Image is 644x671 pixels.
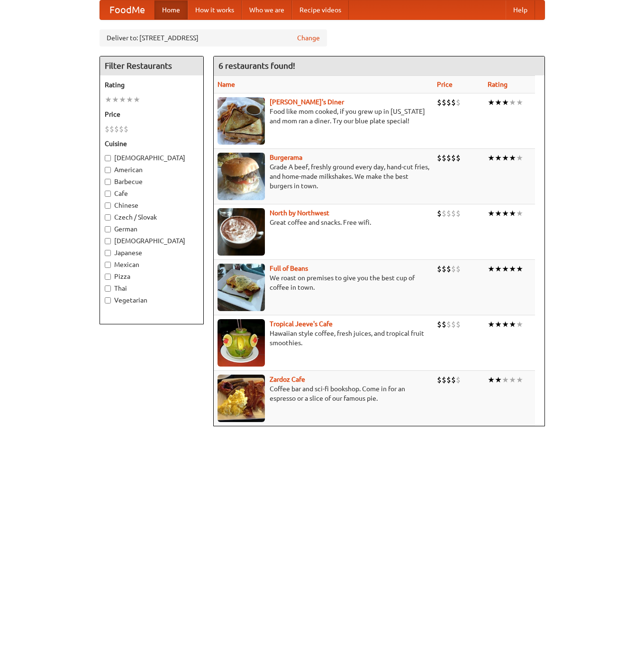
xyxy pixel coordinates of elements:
[516,208,523,219] li: ★
[105,155,111,161] input: [DEMOGRAPHIC_DATA]
[488,153,495,163] li: ★
[509,375,516,385] li: ★
[105,224,199,234] label: German
[105,139,199,148] h5: Cuisine
[270,265,308,272] b: Full of Beans
[105,226,111,232] input: German
[105,297,111,303] input: Vegetarian
[188,0,242,19] a: How it works
[451,375,456,385] li: $
[218,375,265,422] img: zardoz.jpg
[446,153,451,163] li: $
[270,209,329,217] a: North by Northwest
[488,97,495,108] li: ★
[218,218,429,227] p: Great coffee and snacks. Free wifi.
[502,208,509,219] li: ★
[516,153,523,163] li: ★
[105,110,199,119] h5: Price
[456,264,461,274] li: $
[105,214,111,221] input: Czech / Slovak
[495,319,502,330] li: ★
[446,375,451,385] li: $
[451,208,456,219] li: $
[105,153,199,163] label: [DEMOGRAPHIC_DATA]
[495,97,502,108] li: ★
[516,319,523,330] li: ★
[446,97,451,108] li: $
[270,376,305,383] b: Zardoz Cafe
[451,97,456,108] li: $
[105,295,199,305] label: Vegetarian
[105,202,111,209] input: Chinese
[242,0,292,19] a: Who we are
[105,250,111,256] input: Japanese
[218,208,265,256] img: north.jpg
[502,264,509,274] li: ★
[105,201,199,210] label: Chinese
[105,274,111,280] input: Pizza
[437,375,442,385] li: $
[502,97,509,108] li: ★
[446,208,451,219] li: $
[270,320,333,328] a: Tropical Jeeve's Cafe
[509,97,516,108] li: ★
[270,98,344,106] a: [PERSON_NAME]'s Diner
[126,94,133,105] li: ★
[446,264,451,274] li: $
[218,107,429,126] p: Food like mom cooked, if you grew up in [US_STATE] and mom ran a diner. Try our blue plate special!
[218,264,265,311] img: beans.jpg
[119,124,124,134] li: $
[451,264,456,274] li: $
[456,153,461,163] li: $
[516,264,523,274] li: ★
[451,319,456,330] li: $
[105,124,109,134] li: $
[437,264,442,274] li: $
[437,97,442,108] li: $
[292,0,349,19] a: Recipe videos
[437,319,442,330] li: $
[218,153,265,200] img: burgerama.jpg
[218,329,429,348] p: Hawaiian style coffee, fresh juices, and tropical fruit smoothies.
[437,208,442,219] li: $
[105,212,199,222] label: Czech / Slovak
[119,94,126,105] li: ★
[488,208,495,219] li: ★
[495,264,502,274] li: ★
[112,94,119,105] li: ★
[488,319,495,330] li: ★
[105,94,112,105] li: ★
[218,273,429,292] p: We roast on premises to give you the best cup of coffee in town.
[105,179,111,185] input: Barbecue
[105,177,199,186] label: Barbecue
[105,285,111,292] input: Thai
[109,124,114,134] li: $
[105,167,111,173] input: American
[442,97,446,108] li: $
[218,162,429,191] p: Grade A beef, freshly ground every day, hand-cut fries, and home-made milkshakes. We make the bes...
[456,375,461,385] li: $
[114,124,119,134] li: $
[437,81,453,88] a: Price
[297,33,320,43] a: Change
[105,248,199,257] label: Japanese
[456,97,461,108] li: $
[105,165,199,175] label: American
[446,319,451,330] li: $
[509,264,516,274] li: ★
[133,94,140,105] li: ★
[218,97,265,145] img: sallys.jpg
[270,154,302,161] b: Burgerama
[100,29,327,46] div: Deliver to: [STREET_ADDRESS]
[105,191,111,197] input: Cafe
[488,264,495,274] li: ★
[509,208,516,219] li: ★
[442,208,446,219] li: $
[488,81,508,88] a: Rating
[442,264,446,274] li: $
[218,384,429,403] p: Coffee bar and sci-fi bookshop. Come in for an espresso or a slice of our famous pie.
[105,80,199,90] h5: Rating
[218,81,235,88] a: Name
[488,375,495,385] li: ★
